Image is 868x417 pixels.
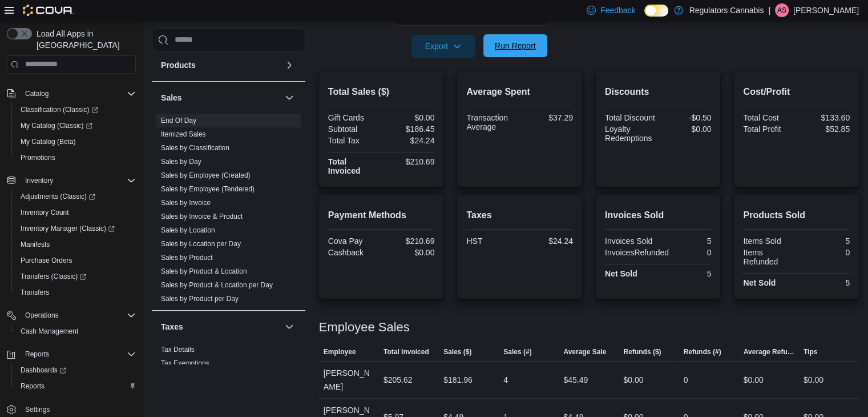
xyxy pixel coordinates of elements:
span: Reports [25,350,49,359]
div: [PERSON_NAME] [319,362,379,398]
div: Transaction Average [466,113,517,131]
button: Transfers [11,284,140,300]
div: $205.62 [383,373,413,387]
div: Ashley Smith [775,3,789,17]
div: Cova Pay [328,236,379,246]
div: $37.29 [522,113,573,122]
a: Classification (Classic) [11,102,140,118]
span: Sales by Location [161,226,215,235]
span: My Catalog (Classic) [16,119,136,133]
button: Reports [2,346,140,362]
div: $0.00 [744,373,764,387]
button: Operations [2,307,140,323]
button: Sales [161,92,280,103]
div: 5 [799,278,850,287]
span: Tax Details [161,345,195,354]
span: Inventory Count [16,206,136,219]
h2: Cost/Profit [743,85,850,99]
span: Cash Management [21,327,78,336]
a: Manifests [16,238,54,251]
a: Transfers (Classic) [16,270,91,283]
a: Sales by Invoice [161,199,211,207]
a: Sales by Product [161,254,213,262]
a: Tax Exemptions [161,359,209,367]
a: Sales by Product & Location [161,267,247,275]
div: Total Cost [743,113,794,122]
div: $0.00 [383,248,434,257]
button: My Catalog (Beta) [11,134,140,150]
span: Manifests [16,238,136,251]
span: Reports [16,379,136,393]
div: 0 [799,248,850,257]
div: $0.00 [383,113,434,122]
span: Purchase Orders [16,254,136,267]
a: Inventory Manager (Classic) [11,220,140,236]
button: Inventory [21,174,58,187]
p: Regulators Cannabis [689,3,764,17]
span: Dashboards [21,366,66,375]
a: Sales by Product per Day [161,295,239,303]
h3: Taxes [161,321,183,332]
span: Transfers (Classic) [21,272,86,281]
button: Export [411,35,475,58]
a: Reports [16,379,49,393]
a: Dashboards [16,363,71,377]
div: Gift Cards [328,113,379,122]
button: Cash Management [11,323,140,339]
button: Inventory [2,173,140,189]
span: Inventory [25,176,53,185]
h2: Products Sold [743,209,850,222]
a: Classification (Classic) [16,103,103,117]
span: Sales by Employee (Created) [161,171,251,180]
strong: Total Invoiced [328,157,361,175]
h3: Sales [161,92,182,103]
span: Operations [21,308,136,322]
strong: Net Sold [605,269,637,278]
div: 5 [660,269,711,278]
strong: Net Sold [743,278,776,287]
button: Reports [11,378,140,394]
div: 4 [503,373,508,387]
p: | [768,3,770,17]
a: Promotions [16,151,60,165]
a: Inventory Manager (Classic) [16,222,119,235]
a: Sales by Day [161,158,201,166]
div: Total Discount [605,113,656,122]
span: Sales by Product & Location per Day [161,280,273,290]
a: Inventory Count [16,206,74,219]
div: Cashback [328,248,379,257]
a: Transfers [16,286,54,299]
span: Sales ($) [443,347,471,356]
a: Dashboards [11,362,140,378]
span: Operations [25,311,59,320]
div: Subtotal [328,125,379,134]
div: InvoicesRefunded [605,248,669,257]
span: Transfers [21,288,49,297]
a: Sales by Location [161,226,215,234]
div: $133.60 [799,113,850,122]
div: Invoices Sold [605,236,656,246]
button: Catalog [2,86,140,102]
a: Transfers (Classic) [11,268,140,284]
a: Purchase Orders [16,254,77,267]
button: Run Report [483,34,547,57]
span: Refunds ($) [623,347,661,356]
a: Sales by Classification [161,144,229,152]
span: Dashboards [16,363,136,377]
input: Dark Mode [644,5,668,17]
span: Employee [324,347,356,356]
div: 0 [684,373,688,387]
span: Itemized Sales [161,130,206,139]
span: Transfers [16,286,136,299]
span: Total Invoiced [383,347,429,356]
div: 5 [799,236,850,246]
span: Adjustments (Classic) [21,192,95,201]
h2: Taxes [466,209,573,222]
div: $0.00 [804,373,823,387]
button: Products [161,59,280,71]
span: Promotions [21,153,55,162]
span: Cash Management [16,324,136,338]
a: Itemized Sales [161,130,206,138]
span: Sales by Day [161,157,201,166]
